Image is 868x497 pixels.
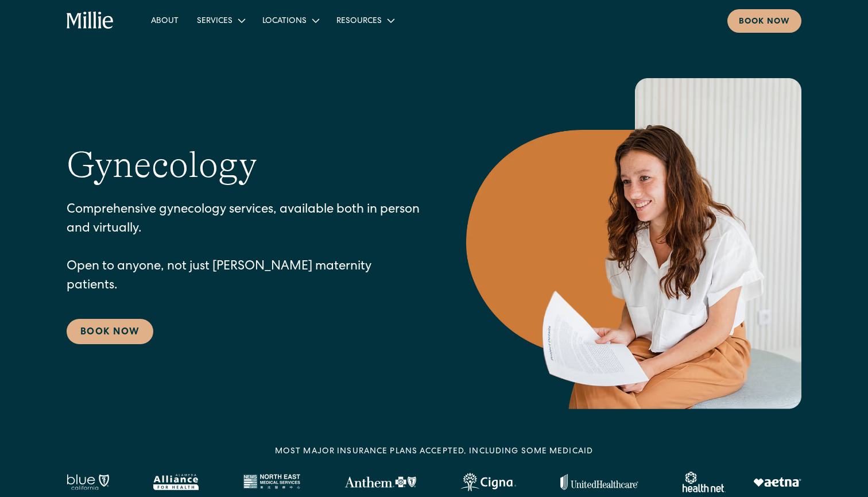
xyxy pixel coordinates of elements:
img: Cigna logo [460,473,516,491]
h1: Gynecology [67,143,257,187]
img: Aetna logo [753,477,801,487]
img: United Healthcare logo [560,474,638,490]
div: Resources [336,16,382,28]
a: home [67,11,114,30]
div: Locations [253,11,327,30]
img: Blue California logo [67,474,109,490]
div: MOST MAJOR INSURANCE PLANS ACCEPTED, INCLUDING some MEDICAID [275,446,593,458]
a: Book Now [67,319,153,344]
div: Services [197,16,232,28]
img: Alameda Alliance logo [153,474,199,490]
img: North East Medical Services logo [243,474,300,490]
img: Anthem Logo [344,476,416,488]
div: Resources [327,11,402,30]
div: Services [188,11,253,30]
img: Healthnet logo [683,472,726,492]
a: About [142,11,188,30]
p: Comprehensive gynecology services, available both in person and virtually. Open to anyone, not ju... [67,201,420,296]
div: Locations [262,16,307,28]
img: Smiling woman holding documents during a consultation, reflecting supportive guidance in maternit... [466,78,801,409]
div: Book now [739,16,790,28]
a: Book now [727,9,801,33]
